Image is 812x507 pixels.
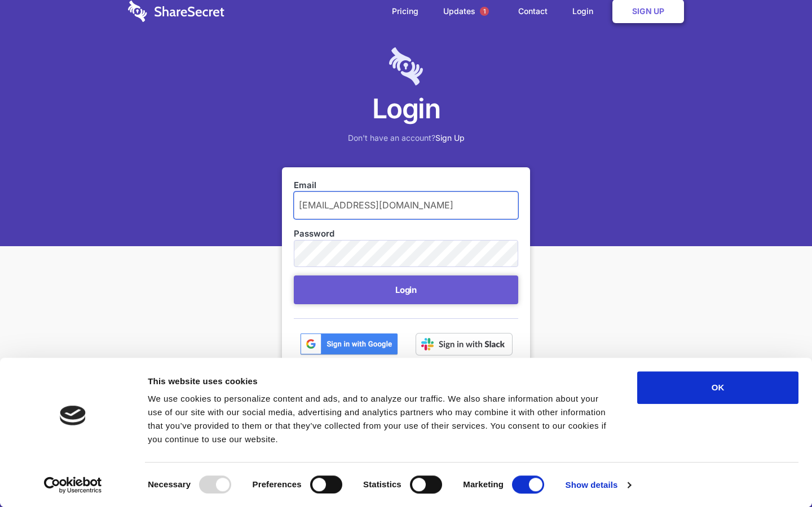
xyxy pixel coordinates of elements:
img: logo [60,406,86,425]
a: Show details [566,477,631,493]
span: 1 [480,7,489,16]
legend: Consent Selection [147,471,148,472]
div: Forgot your password? [294,355,518,381]
img: logo-wordmark-white-trans-d4663122ce5f474addd5e946df7df03e33cb6a1c49d2221995e7729f52c070b2.svg [128,1,224,22]
img: logo-lt-purple-60x68@2x-c671a683ea72a1d466fb5d642181eefbee81c4e10ba9aed56c8e1d7e762e8086.png [389,47,423,86]
strong: Marketing [463,479,504,489]
iframe: Drift Widget Chat Controller [756,451,798,493]
img: btn_google_signin_dark_normal_web@2x-02e5a4921c5dab0481f19210d7229f84a41d9f18e5bdafae021273015eeb... [300,333,398,355]
button: Login [294,275,518,304]
div: We use cookies to personalize content and ads, and to analyze our traffic. We also share informat... [148,392,612,446]
a: Usercentrics Cookiebot - opens in a new window [24,477,122,493]
img: Sign in with Slack [416,333,513,355]
label: Email [294,179,518,192]
strong: Necessary [148,479,191,489]
a: Sign Up [435,133,465,143]
button: OK [637,371,798,404]
strong: Preferences [253,479,302,489]
div: This website uses cookies [148,375,612,388]
strong: Statistics [363,479,401,489]
label: Password [294,228,518,240]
